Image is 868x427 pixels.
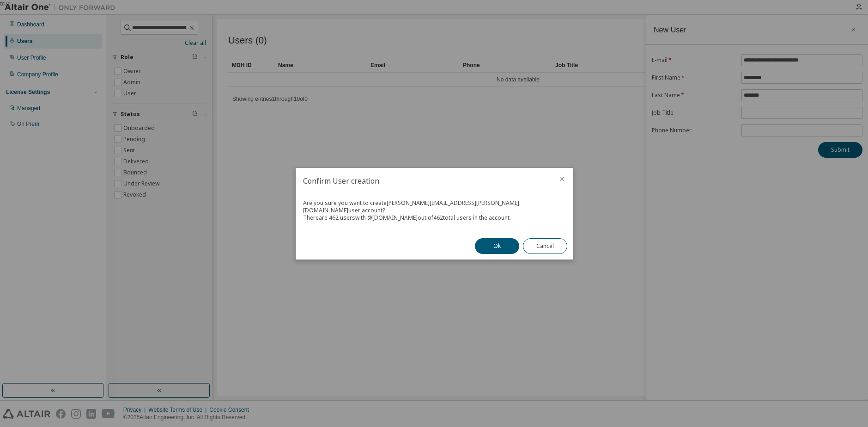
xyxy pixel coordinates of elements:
button: Cancel [523,238,567,254]
button: Ok [475,238,519,254]
div: There are 462 users with @ [DOMAIN_NAME] out of 462 total users in the account. [303,214,565,222]
button: close [558,175,565,183]
h2: Confirm User creation [296,168,551,194]
div: Are you sure you want to create [PERSON_NAME][EMAIL_ADDRESS][PERSON_NAME][DOMAIN_NAME] user account? [303,199,565,214]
